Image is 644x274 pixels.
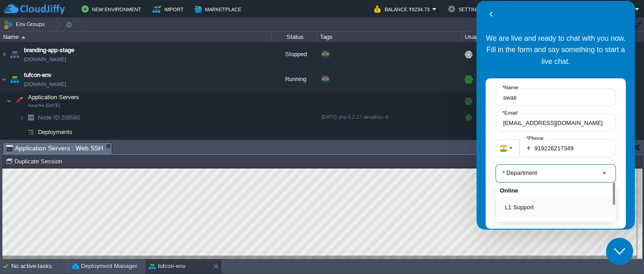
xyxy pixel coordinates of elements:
button: Env Groups [3,18,48,31]
button: Settings [448,4,486,14]
div: Usage [463,32,558,42]
img: AMDAwAAAACH5BAEAAAAALAAAAAABAAEAAAICRAEAOw== [8,67,21,91]
button: Import [153,4,186,14]
span: [DATE]-php-8.2.17-almalinux-9 [321,114,388,120]
div: No active tasks [11,259,68,274]
iframe: chat widget [477,1,635,230]
img: AMDAwAAAACH5BAEAAAAALAAAAAABAAEAAAICRAEAOw== [21,36,25,38]
img: AMDAwAAAACH5BAEAAAAALAAAAAABAAEAAAICRAEAOw== [0,67,8,91]
div: Stopped [272,42,317,67]
button: Deployment Manager [72,262,137,271]
span: Application Servers : Web SSH [6,143,103,154]
img: AMDAwAAAACH5BAEAAAAALAAAAAABAAEAAAICRAEAOw== [0,42,8,67]
img: AMDAwAAAACH5BAEAAAAALAAAAAABAAEAAAICRAEAOw== [8,42,21,67]
span: Node ID: [38,114,61,121]
img: AMDAwAAAACH5BAEAAAAALAAAAAABAAEAAAICRAEAOw== [6,92,12,110]
div: Tags [318,32,462,42]
iframe: chat widget [606,238,635,265]
span: Apache [DATE] [28,103,60,108]
a: tufcon-env [24,71,52,80]
button: tufcon-env [149,262,186,271]
a: [DOMAIN_NAME] [24,80,66,89]
img: AMDAwAAAACH5BAEAAAAALAAAAAABAAEAAAICRAEAOw== [24,111,37,125]
a: Deployments [37,128,74,136]
img: CloudJiffy [3,4,65,15]
img: AMDAwAAAACH5BAEAAAAALAAAAAABAAEAAAICRAEAOw== [19,125,24,139]
span: 208560 [37,114,81,121]
a: Node ID:208560 [37,114,81,121]
a: branding-app-stage [24,46,74,55]
button: Duplicate Session [5,157,65,165]
img: AMDAwAAAACH5BAEAAAAALAAAAAABAAEAAAICRAEAOw== [19,111,24,125]
button: New Environment [81,4,144,14]
img: AMDAwAAAACH5BAEAAAAALAAAAAABAAEAAAICRAEAOw== [12,92,25,110]
div: Status [272,32,317,42]
a: [DOMAIN_NAME] [24,55,66,64]
img: AMDAwAAAACH5BAEAAAAALAAAAAABAAEAAAICRAEAOw== [24,125,37,139]
button: Sales [29,220,135,229]
div: Name [1,32,272,42]
div: Running [272,67,317,91]
a: Application ServersApache [DATE] [27,94,81,101]
button: Balance ₹9234.73 [374,4,432,14]
span: Application Servers [27,93,81,101]
button: Marketplace [195,4,244,14]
